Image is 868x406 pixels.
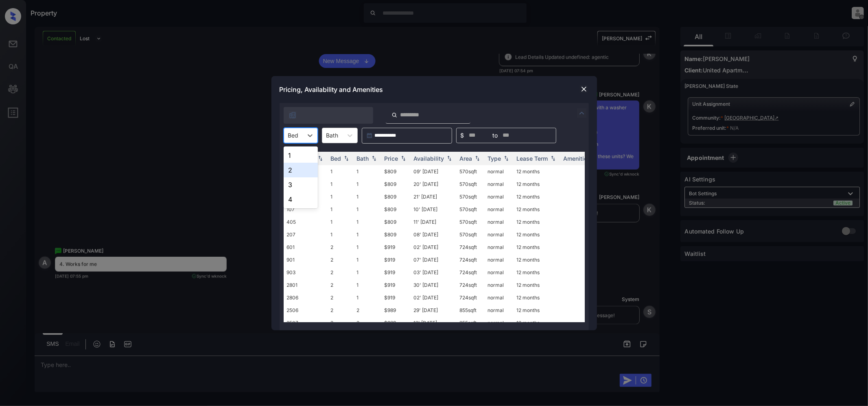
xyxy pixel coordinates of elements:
[485,279,514,291] td: normal
[514,165,560,178] td: 12 months
[354,304,381,317] td: 2
[328,317,354,329] td: 2
[411,279,457,291] td: 30' [DATE]
[328,178,354,190] td: 1
[399,155,407,161] img: sorting
[385,155,398,162] div: Price
[271,76,597,103] div: Pricing, Availability and Amenities
[485,228,514,241] td: normal
[411,241,457,253] td: 02' [DATE]
[502,155,510,161] img: sorting
[328,253,354,266] td: 2
[354,178,381,190] td: 1
[485,190,514,203] td: normal
[457,228,485,241] td: 570 sqft
[328,228,354,241] td: 1
[514,266,560,279] td: 12 months
[514,203,560,216] td: 12 months
[457,304,485,317] td: 855 sqft
[354,279,381,291] td: 1
[411,190,457,203] td: 21' [DATE]
[381,253,411,266] td: $919
[411,216,457,228] td: 11' [DATE]
[457,241,485,253] td: 724 sqft
[457,253,485,266] td: 724 sqft
[514,279,560,291] td: 12 months
[284,266,328,279] td: 903
[284,228,328,241] td: 207
[485,291,514,304] td: normal
[514,253,560,266] td: 12 months
[514,304,560,317] td: 12 months
[461,131,464,140] span: $
[284,192,318,207] div: 4
[485,165,514,178] td: normal
[577,108,587,118] img: icon-zuma
[411,165,457,178] td: 09' [DATE]
[514,190,560,203] td: 12 months
[381,241,411,253] td: $919
[514,291,560,304] td: 12 months
[284,253,328,266] td: 901
[328,304,354,317] td: 2
[289,111,297,119] img: icon-zuma
[284,163,318,177] div: 2
[381,279,411,291] td: $919
[414,155,444,162] div: Availability
[460,155,472,162] div: Area
[370,155,378,161] img: sorting
[284,148,318,163] div: 1
[381,317,411,329] td: $989
[514,178,560,190] td: 12 months
[411,266,457,279] td: 03' [DATE]
[514,317,560,329] td: 12 months
[284,203,328,216] td: 107
[354,228,381,241] td: 1
[328,216,354,228] td: 1
[485,241,514,253] td: normal
[445,155,453,161] img: sorting
[354,216,381,228] td: 1
[485,203,514,216] td: normal
[284,279,328,291] td: 2801
[517,155,548,162] div: Lease Term
[284,317,328,329] td: 2507
[457,165,485,178] td: 570 sqft
[284,304,328,317] td: 2506
[473,155,481,161] img: sorting
[328,266,354,279] td: 2
[411,291,457,304] td: 02' [DATE]
[457,190,485,203] td: 570 sqft
[284,241,328,253] td: 601
[357,155,369,162] div: Bath
[354,253,381,266] td: 1
[457,279,485,291] td: 724 sqft
[514,241,560,253] td: 12 months
[549,155,557,161] img: sorting
[514,216,560,228] td: 12 months
[331,155,341,162] div: Bed
[457,317,485,329] td: 855 sqft
[485,216,514,228] td: normal
[381,190,411,203] td: $809
[354,291,381,304] td: 1
[354,203,381,216] td: 1
[564,155,591,162] div: Amenities
[411,304,457,317] td: 29' [DATE]
[284,216,328,228] td: 405
[284,291,328,304] td: 2806
[580,85,588,93] img: close
[457,203,485,216] td: 570 sqft
[488,155,501,162] div: Type
[485,266,514,279] td: normal
[381,304,411,317] td: $989
[457,178,485,190] td: 570 sqft
[457,266,485,279] td: 724 sqft
[381,291,411,304] td: $919
[391,111,398,119] img: icon-zuma
[354,266,381,279] td: 1
[457,291,485,304] td: 724 sqft
[328,241,354,253] td: 2
[354,165,381,178] td: 1
[381,203,411,216] td: $809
